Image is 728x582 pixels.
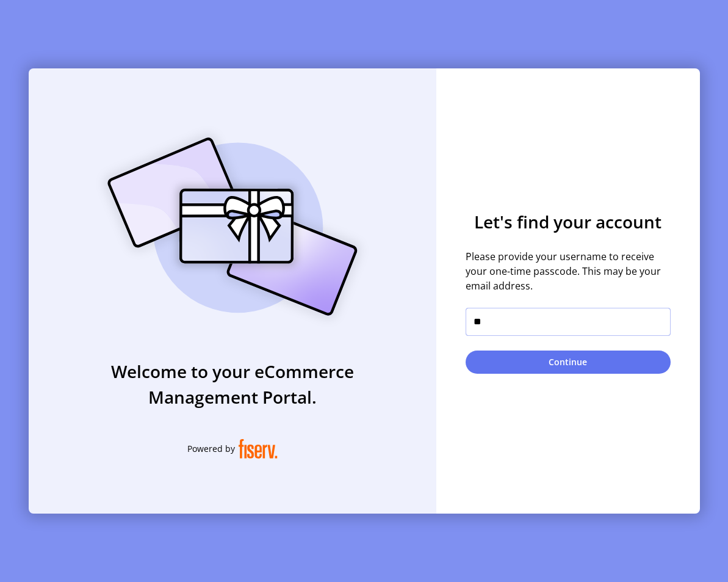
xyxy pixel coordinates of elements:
h3: Welcome to your eCommerce Management Portal. [29,358,436,410]
span: Please provide your username to receive your one-time passcode. This may be your email address. [466,249,671,293]
h3: Let's find your account [466,209,671,235]
span: Powered by [187,442,235,455]
img: card_Illustration.svg [89,124,376,329]
button: Continue [466,351,671,374]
